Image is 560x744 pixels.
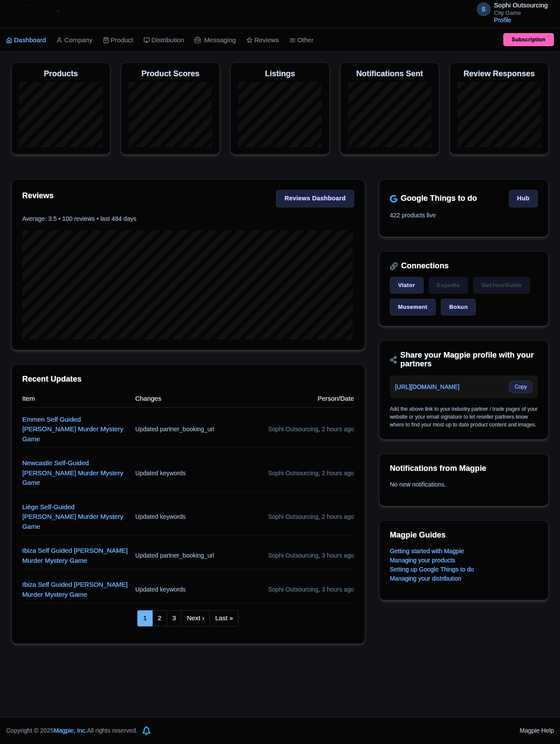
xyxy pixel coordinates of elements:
[248,394,354,404] div: Person/Date
[390,299,436,315] a: Musement
[246,28,279,52] a: Reviews
[209,610,239,626] a: Last »
[22,581,128,598] a: Ibiza Self Guided [PERSON_NAME] Murder Mystery Game
[509,381,533,393] button: Copy
[390,351,538,369] h2: Share your Magpie profile with your partners
[248,469,354,478] div: Sophi Outsourcing, 2 hours ago
[356,70,423,78] h4: Notifications Sent
[44,70,78,78] h4: Products
[509,190,538,207] a: Hub
[135,469,241,478] div: Updated keywords
[135,551,241,560] div: Updated partner_booking_url
[395,383,460,390] a: [URL][DOMAIN_NAME]
[441,299,476,315] a: Bokun
[390,211,538,220] p: 422 products live
[22,375,354,384] h2: Recent Updates
[54,727,87,734] span: Magpie, Inc.
[494,1,548,9] span: Sophi Outsourcing
[248,425,354,434] div: Sophi Outsourcing, 2 hours ago
[290,28,314,52] a: Other
[22,503,123,530] a: Liège Self-Guided [PERSON_NAME] Murder Mystery Game
[22,394,128,404] div: Item
[248,585,354,594] div: Sophi Outsourcing, 3 hours ago
[135,512,241,521] div: Updated keywords
[248,551,354,560] div: Sophi Outsourcing, 3 hours ago
[141,70,199,78] h4: Product Scores
[429,277,468,294] a: Expedia
[22,192,54,200] h2: Reviews
[390,531,538,540] h2: Magpie Guides
[390,405,538,429] div: Add the above link to your industry partner / trade pages of your website or your email signature...
[152,610,167,626] a: 2
[135,425,241,434] div: Updated partner_booking_url
[135,394,241,404] div: Changes
[265,70,295,78] h4: Listings
[390,262,538,271] h2: Connections
[276,190,354,207] a: Reviews Dashboard
[473,277,530,294] a: GetYourGuide
[22,547,128,564] a: Ibiza Self Guided [PERSON_NAME] Murder Mystery Game
[167,610,181,626] a: 3
[8,4,75,24] img: logo-ab69f6fb50320c5b225c76a69d11143b.png
[390,548,464,555] a: Getting started with Magpie
[248,512,354,521] div: Sophi Outsourcing, 2 hours ago
[103,28,133,52] a: Product
[390,557,455,564] a: Managing your products
[390,194,477,203] h2: Google Things to do
[390,277,423,294] a: Viator
[464,70,535,78] h4: Review Responses
[6,28,46,52] a: Dashboard
[519,727,554,734] a: Magpie Help
[494,10,548,16] small: City Game
[135,585,241,594] div: Updated keywords
[390,464,538,473] h2: Notifications from Magpie
[195,28,236,52] a: Messaging
[390,566,474,573] a: Setting up Google Things to do
[181,610,210,626] a: Next ›
[22,416,123,443] a: Emmen Self Guided [PERSON_NAME] Murder Mystery Game
[1,726,143,735] div: Copyright © 2025 All rights reserved.
[56,28,92,52] a: Company
[22,214,354,223] p: Average: 3.5 • 100 reviews • last 484 days
[503,33,554,46] a: Subscription
[390,575,461,582] a: Managing your distribution
[22,459,123,486] a: Newcastle Self-Guided [PERSON_NAME] Murder Mystery Game
[137,610,152,626] a: 1
[494,17,512,24] a: Profile
[471,2,548,16] a: S Sophi Outsourcing City Game
[143,28,184,52] a: Distribution
[390,480,538,489] p: No new notifications.
[477,2,491,16] span: S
